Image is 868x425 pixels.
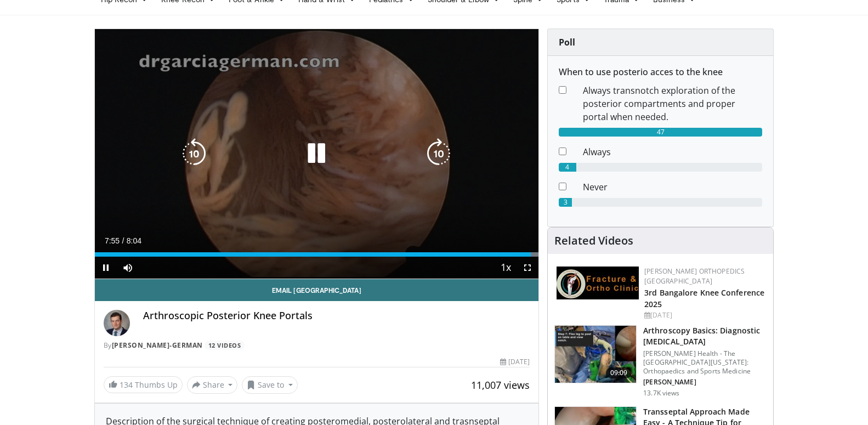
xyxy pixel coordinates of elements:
[95,252,539,257] div: Progress Bar
[112,341,203,350] a: [PERSON_NAME]-German
[122,236,124,245] span: /
[471,378,530,392] span: 11,007 views
[127,236,141,245] span: 8:04
[559,163,576,172] div: 4
[95,257,117,279] button: Pause
[554,325,767,398] a: 09:09 Arthroscopy Basics: Diagnostic [MEDICAL_DATA] [PERSON_NAME] Health - The [GEOGRAPHIC_DATA][...
[643,389,679,398] p: 13.7K views
[104,341,530,350] div: By
[187,376,238,394] button: Share
[643,325,767,347] h3: Arthroscopy Basics: Diagnostic [MEDICAL_DATA]
[559,198,572,207] div: 3
[500,357,530,367] div: [DATE]
[643,349,767,376] p: [PERSON_NAME] Health - The [GEOGRAPHIC_DATA][US_STATE]: Orthopaedics and Sports Medicine
[517,257,538,279] button: Fullscreen
[557,267,639,299] img: 1ab50d05-db0e-42c7-b700-94c6e0976be2.jpeg.150x105_q85_autocrop_double_scale_upscale_version-0.2.jpg
[575,145,770,158] dd: Always
[117,257,139,279] button: Mute
[242,376,298,394] button: Save to
[120,379,133,390] span: 134
[554,234,633,247] h4: Related Videos
[555,326,636,383] img: 80b9674e-700f-42d5-95ff-2772df9e177e.jpeg.150x105_q85_crop-smart_upscale.jpg
[575,180,770,194] dd: Never
[559,128,762,137] div: 47
[95,279,539,301] a: Email [GEOGRAPHIC_DATA]
[559,67,762,77] h6: When to use posterio acces to the knee
[606,367,632,378] span: 09:09
[644,287,764,309] a: 3rd Bangalore Knee Conference 2025
[105,236,120,245] span: 7:55
[143,310,530,322] h4: Arthroscopic Posterior Knee Portals
[104,310,130,336] img: Avatar
[644,310,764,320] div: [DATE]
[644,267,745,286] a: [PERSON_NAME] Orthopedics [GEOGRAPHIC_DATA]
[495,257,517,279] button: Playback Rate
[205,341,245,350] a: 12 Videos
[575,84,770,123] dd: Always transnotch exploration of the posterior compartments and proper portal when needed.
[104,376,183,393] a: 134 Thumbs Up
[559,36,575,48] strong: Poll
[643,378,767,387] p: [PERSON_NAME]
[95,29,539,279] video-js: Video Player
